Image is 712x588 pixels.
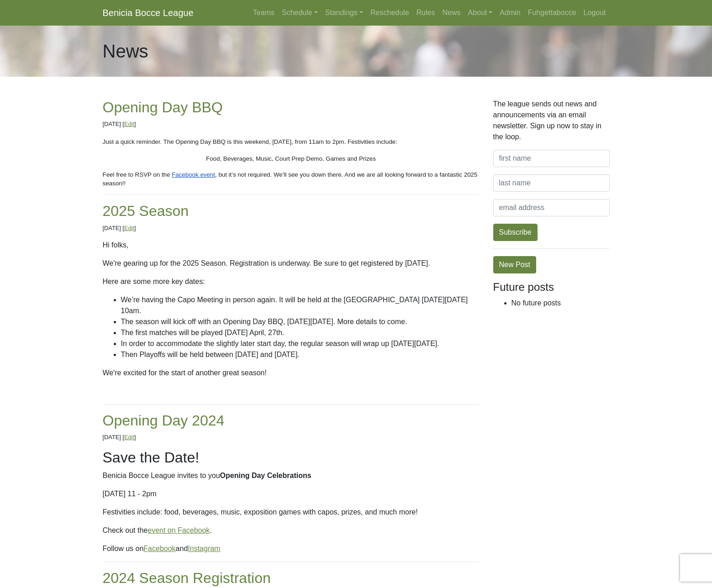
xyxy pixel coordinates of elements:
[124,121,134,127] a: Edit
[103,433,480,441] p: [DATE] [ ]
[124,434,134,441] a: Edit
[493,256,536,273] a: New Post
[103,367,480,378] p: We're excited for the start of another great season!
[438,4,464,22] a: News
[148,526,210,534] a: event on Facebook
[103,240,480,251] p: Hi folks,
[121,294,480,316] li: We’re having the Capo Meeting in person again. It will be held at the [GEOGRAPHIC_DATA] [DATE][DA...
[103,507,480,518] p: Festivities include: food, beverages, music, exposition games with capos, prizes, and much more!
[103,412,225,429] a: Opening Day 2024
[103,470,480,481] p: Benicia Bocce League invites to you
[143,545,175,552] a: Facebook
[580,4,610,22] a: Logout
[322,4,367,22] a: Standings
[103,258,480,269] p: We're gearing up for the 2025 Season. Registration is underway. Be sure to get registered by [DATE].
[124,225,134,231] a: Edit
[103,120,480,128] p: [DATE] [ ]
[524,4,580,22] a: Fuhgettabocce
[493,99,610,142] p: The league sends out news and announcements via an email newsletter. Sign up now to stay in the l...
[188,545,220,552] a: Instagram
[464,4,496,22] a: About
[220,472,311,479] b: Opening Day Celebrations
[103,488,480,499] p: [DATE] 11 - 2pm
[496,4,524,22] a: Admin
[121,338,480,349] li: In order to accommodate the slightly later start day, the regular season will wrap up [DATE][DATE].
[103,543,480,554] p: Follow us on and
[249,4,278,22] a: Teams
[493,199,610,216] input: email
[367,4,413,22] a: Reschedule
[121,349,480,360] li: Then Playoffs will be held between [DATE] and [DATE].
[493,174,610,192] input: last name
[413,4,439,22] a: Rules
[121,316,480,327] li: The season will kick off with an Opening Day BBQ, [DATE][DATE]. More details to come.
[103,570,271,586] a: 2024 Season Registration
[493,281,610,294] h4: Future posts
[493,150,610,167] input: first name
[103,449,480,466] h2: Save the Date!
[103,203,189,219] a: 2025 Season
[170,170,215,178] a: Facebook event
[103,525,480,536] p: Check out the .
[103,40,148,62] h1: News
[103,99,223,115] a: Opening Day BBQ
[103,171,170,178] span: Feel free to RSVP on the
[121,327,480,338] li: The first matches will be played [DATE] April, 27th.
[103,4,194,22] a: Benicia Bocce League
[103,138,397,145] span: Just a quick reminder. The Opening Day BBQ is this weekend, [DATE], from 11am to 2pm. Festivities...
[493,224,538,241] button: Subscribe
[103,224,480,232] p: [DATE] [ ]
[103,276,480,287] p: Here are some more key dates:
[172,171,215,178] span: Facebook event
[206,155,376,162] span: Food, Beverages, Music, Court Prep Demo, Games and Prizes
[512,298,610,309] li: No future posts
[103,171,480,187] span: , but it’s not required. We’ll see you down there. And we are all looking forward to a fantastic ...
[278,4,322,22] a: Schedule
